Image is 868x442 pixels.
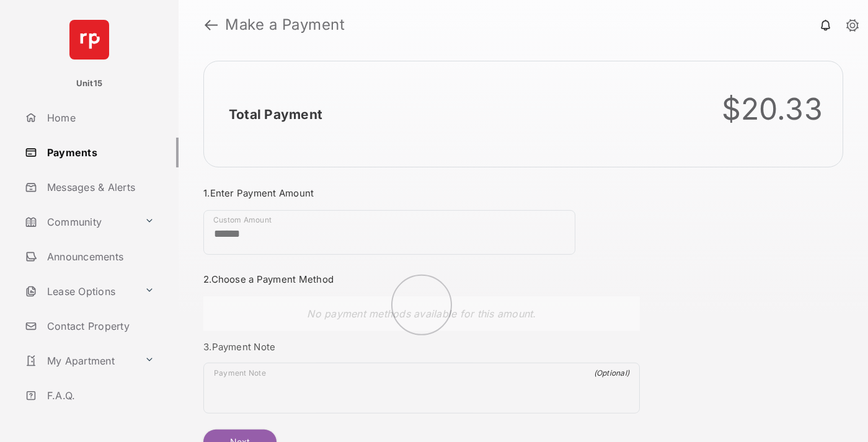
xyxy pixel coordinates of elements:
[229,107,322,122] h2: Total Payment
[20,242,179,272] a: Announcements
[20,276,139,306] a: Lease Options
[20,346,139,376] a: My Apartment
[20,311,179,341] a: Contact Property
[20,207,139,237] a: Community
[722,91,823,127] div: $20.33
[20,103,179,133] a: Home
[69,20,109,60] img: svg+xml;base64,PHN2ZyB4bWxucz0iaHR0cDovL3d3dy53My5vcmcvMjAwMC9zdmciIHdpZHRoPSI2NCIgaGVpZ2h0PSI2NC...
[20,138,179,167] a: Payments
[20,172,179,202] a: Messages & Alerts
[225,17,345,32] strong: Make a Payment
[76,77,103,90] p: Unit15
[20,381,179,410] a: F.A.Q.
[203,187,640,199] h3: 1. Enter Payment Amount
[203,273,640,285] h3: 2. Choose a Payment Method
[203,341,640,353] h3: 3. Payment Note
